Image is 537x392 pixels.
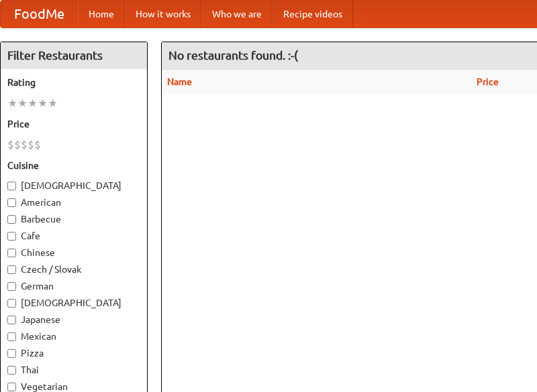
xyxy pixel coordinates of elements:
li: ★ [7,96,17,111]
h4: Filter Restaurants [1,42,147,69]
input: Czech / Slovak [7,265,16,274]
input: American [7,198,16,207]
li: $ [34,137,41,152]
label: Mexican [7,330,140,343]
label: Japanese [7,313,140,326]
input: Pizza [7,349,16,358]
a: FoodMe [1,1,78,27]
li: ★ [38,96,48,111]
li: $ [14,137,21,152]
label: Cafe [7,229,140,243]
input: [DEMOGRAPHIC_DATA] [7,182,16,190]
label: Barbecue [7,212,140,226]
label: German [7,279,140,293]
input: [DEMOGRAPHIC_DATA] [7,299,16,308]
input: Japanese [7,316,16,324]
a: Who we are [201,1,273,27]
li: $ [28,137,34,152]
li: $ [7,137,14,152]
a: Price [477,76,499,87]
label: Chinese [7,246,140,259]
h5: Rating [7,76,140,89]
h5: Cuisine [7,159,140,172]
input: Thai [7,366,16,375]
a: Recipe videos [273,1,353,27]
li: $ [21,137,28,152]
input: Chinese [7,249,16,257]
h5: Price [7,117,140,131]
li: ★ [28,96,38,111]
a: How it works [125,1,201,27]
ng-pluralize: No restaurants found. :-( [168,49,298,62]
li: ★ [48,96,58,111]
label: Czech / Slovak [7,263,140,276]
label: Pizza [7,346,140,360]
input: Barbecue [7,215,16,224]
label: American [7,196,140,209]
label: [DEMOGRAPHIC_DATA] [7,296,140,310]
label: [DEMOGRAPHIC_DATA] [7,179,140,192]
a: Home [78,1,125,27]
input: Vegetarian [7,383,16,391]
input: Mexican [7,332,16,341]
input: German [7,282,16,291]
label: Thai [7,363,140,377]
a: Name [167,76,192,87]
li: ★ [17,96,28,111]
input: Cafe [7,232,16,241]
